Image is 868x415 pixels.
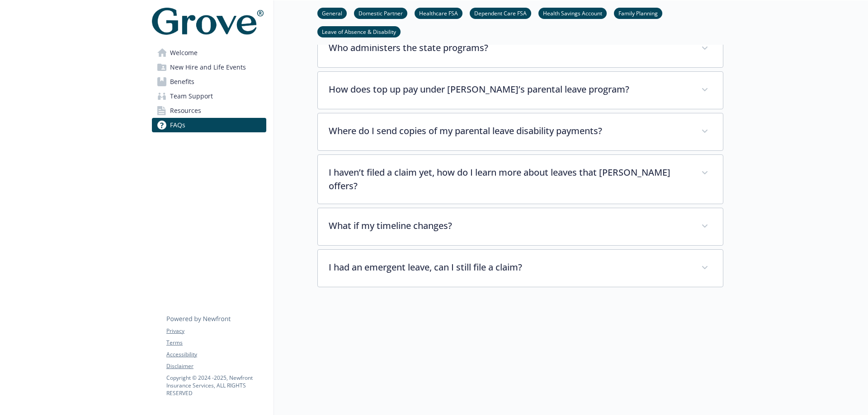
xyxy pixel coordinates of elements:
a: Healthcare FSA [415,9,462,17]
div: Who administers the state programs? [318,30,723,67]
a: Health Savings Account [538,9,607,17]
a: FAQs [152,118,266,132]
div: What if my timeline changes? [318,208,723,245]
span: Benefits [170,75,194,89]
a: Terms [166,339,266,347]
span: Resources [170,103,201,118]
span: Team Support [170,89,213,103]
div: I haven’t filed a claim yet, how do I learn more about leaves that [PERSON_NAME] offers? [318,155,723,204]
a: Family Planning [614,9,662,17]
a: Accessibility [166,350,266,359]
a: Dependent Care FSA [470,9,531,17]
a: Team Support [152,89,266,103]
p: How does top up pay under [PERSON_NAME]’s parental leave program? [329,83,690,96]
a: Privacy [166,327,266,335]
div: Where do I send copies of my parental leave disability payments? [318,113,723,150]
p: Who administers the state programs? [329,41,690,55]
span: Welcome [170,46,198,60]
p: What if my timeline changes? [329,219,690,233]
div: How does top up pay under [PERSON_NAME]’s parental leave program? [318,72,723,109]
p: Copyright © 2024 - 2025 , Newfront Insurance Services, ALL RIGHTS RESERVED [166,374,266,397]
span: New Hire and Life Events [170,60,246,75]
p: I had an emergent leave, can I still file a claim? [329,261,690,274]
a: Welcome [152,46,266,60]
span: FAQs [170,118,185,132]
div: I had an emergent leave, can I still file a claim? [318,250,723,287]
a: Leave of Absence & Disability [317,27,401,36]
p: Where do I send copies of my parental leave disability payments? [329,124,690,138]
a: Disclaimer [166,362,266,370]
a: Domestic Partner [354,9,407,17]
a: General [317,9,347,17]
a: Resources [152,103,266,118]
a: New Hire and Life Events [152,60,266,75]
a: Benefits [152,75,266,89]
p: I haven’t filed a claim yet, how do I learn more about leaves that [PERSON_NAME] offers? [329,166,690,193]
